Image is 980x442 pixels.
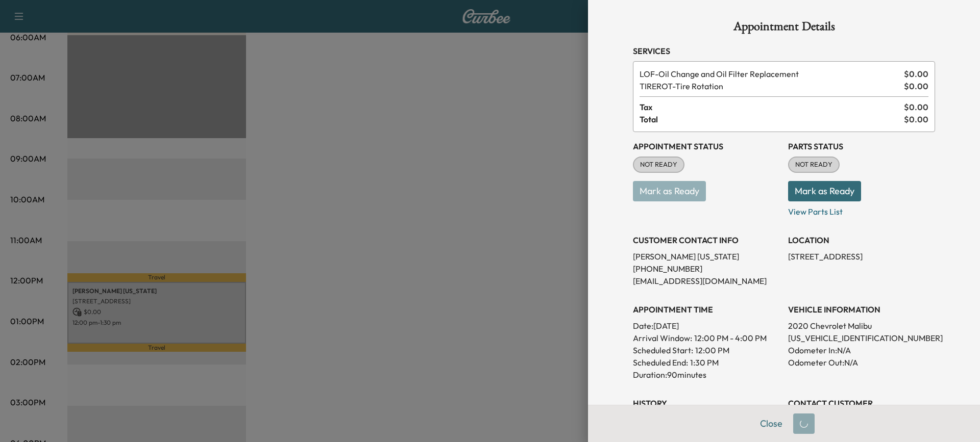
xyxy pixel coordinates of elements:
p: [PERSON_NAME] [US_STATE] [633,250,780,263]
span: Total [640,113,904,125]
span: 12:00 PM - 4:00 PM [694,332,767,344]
p: 2020 Chevrolet Malibu [788,320,935,332]
p: Duration: 90 minutes [633,369,780,381]
p: [US_VEHICLE_IDENTIFICATION_NUMBER] [788,332,935,344]
p: View Parts List [788,201,935,218]
h3: VEHICLE INFORMATION [788,303,935,316]
button: Close [753,413,789,434]
span: Tire Rotation [640,80,900,92]
p: Scheduled End: [633,356,688,369]
span: Oil Change and Oil Filter Replacement [640,68,900,80]
span: NOT READY [789,160,839,170]
h3: Appointment Status [633,140,780,152]
p: Odometer Out: N/A [788,356,935,369]
span: $ 0.00 [904,80,928,92]
p: Date: [DATE] [633,320,780,332]
h3: History [633,397,780,409]
h3: APPOINTMENT TIME [633,303,780,316]
span: $ 0.00 [904,113,928,125]
p: Odometer In: N/A [788,344,935,356]
h1: Appointment Details [633,20,935,37]
button: Mark as Ready [788,181,861,201]
h3: Services [633,45,935,57]
p: 1:30 PM [690,356,719,369]
p: [STREET_ADDRESS] [788,250,935,263]
h3: CONTACT CUSTOMER [788,397,935,409]
p: [PHONE_NUMBER] [633,263,780,275]
span: NOT READY [634,160,683,170]
span: $ 0.00 [904,101,928,113]
span: $ 0.00 [904,68,928,80]
p: [EMAIL_ADDRESS][DOMAIN_NAME] [633,275,780,287]
p: Scheduled Start: [633,344,693,356]
h3: Parts Status [788,140,935,152]
h3: CUSTOMER CONTACT INFO [633,234,780,246]
p: 12:00 PM [695,344,729,356]
span: Tax [640,101,904,113]
p: Arrival Window: [633,332,780,344]
h3: LOCATION [788,234,935,246]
